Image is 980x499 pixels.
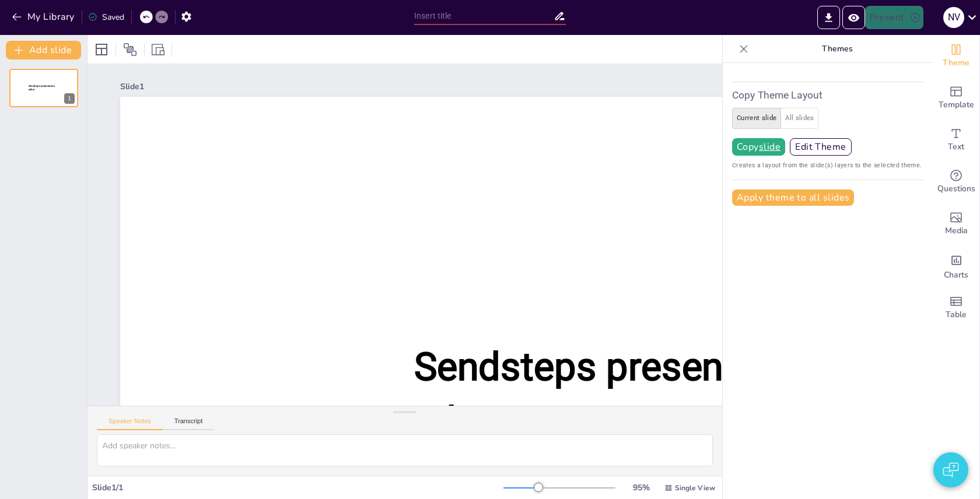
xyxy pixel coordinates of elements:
div: Add text boxes [933,119,979,161]
span: Sendsteps presentation editor [414,344,823,444]
div: 1 [64,93,75,104]
div: Sendsteps presentation editor1 [9,69,78,107]
div: Change the overall theme [933,35,979,77]
button: Edit Theme [790,138,852,156]
button: current slide [732,108,781,129]
button: Preview Presentation [842,6,865,29]
button: Speaker Notes [97,417,163,430]
div: Resize presentation [149,40,167,59]
button: Export to PowerPoint [817,6,840,29]
button: Transcript [163,417,215,430]
div: Get real-time input from your audience [933,161,979,203]
span: Table [946,308,967,321]
button: Add slide [6,41,81,59]
span: Single View [675,483,715,493]
div: Slide 1 / 1 [92,482,503,493]
div: create layout [732,108,923,129]
span: Text [948,140,964,153]
input: Insert title [414,8,554,24]
div: 95 % [627,482,655,493]
span: Charts [944,269,968,282]
div: Add ready made slides [933,77,979,119]
div: Add charts and graphs [933,245,979,287]
h6: Copy Theme Layout [732,87,923,103]
span: Position [123,43,137,57]
p: Themes [753,35,921,63]
span: Theme [943,57,970,69]
span: Template [939,99,974,111]
div: N V [943,7,964,28]
button: Apply theme to all slides [732,189,854,206]
u: slide [759,142,780,152]
button: My Library [9,8,79,26]
span: Sendsteps presentation editor [29,85,55,91]
div: Layout [92,40,111,59]
button: N V [943,6,964,29]
button: all slides [780,108,818,129]
div: Add images, graphics, shapes or video [933,203,979,245]
div: Add a table [933,287,979,329]
button: Copyslide [732,138,785,156]
div: Saved [88,12,124,23]
span: Creates a layout from the slide(s) layers to the selected theme. [732,160,923,170]
button: Present [865,6,923,29]
span: Questions [937,182,975,195]
span: Media [945,224,968,237]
